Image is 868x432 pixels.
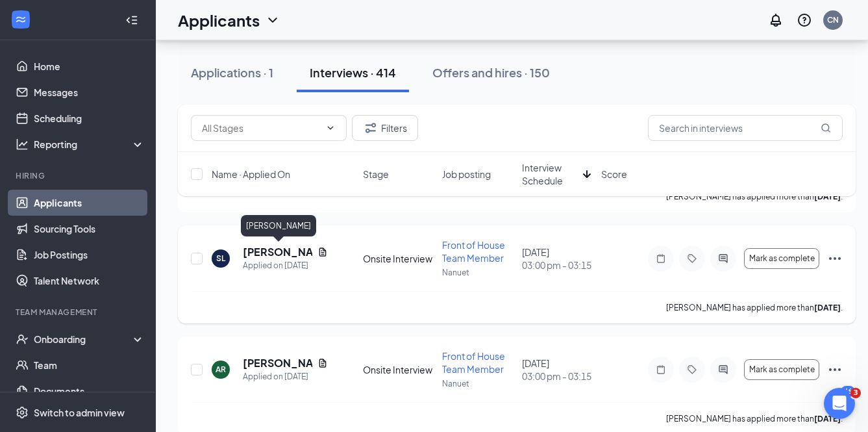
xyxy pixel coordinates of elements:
span: 03:00 pm - 03:15 pm [522,370,593,383]
span: Score [601,168,627,181]
svg: Ellipses [827,362,843,377]
div: [PERSON_NAME] [241,215,316,236]
div: Onboarding [34,333,134,346]
div: Interviews · 414 [310,64,396,81]
div: Applications · 1 [191,64,273,81]
svg: Analysis [16,138,29,151]
span: Mark as complete [749,365,815,374]
input: Search in interviews [648,115,843,141]
span: Mark as complete [749,254,815,263]
svg: Filter [363,120,378,136]
p: Nanuet [442,378,514,389]
h5: [PERSON_NAME] [243,356,312,370]
svg: Settings [16,406,29,419]
button: Mark as complete [744,359,819,380]
a: Home [34,53,145,79]
div: Onsite Interview [363,363,434,376]
div: Offers and hires · 150 [432,64,550,81]
button: Mark as complete [744,248,819,269]
a: Job Postings [34,242,145,268]
svg: Note [653,253,669,264]
svg: ActiveChat [715,364,731,375]
svg: Tag [684,364,700,375]
div: 46 [841,386,855,397]
a: Sourcing Tools [34,216,145,242]
span: Job posting [442,168,491,181]
span: Stage [363,168,389,181]
div: Applied on [DATE] [243,259,328,272]
a: Talent Network [34,268,145,294]
div: Reporting [34,138,145,151]
div: AR [216,364,226,375]
p: [PERSON_NAME] has applied more than . [666,302,843,313]
svg: Note [653,364,669,375]
div: [DATE] [522,246,593,272]
span: Name · Applied On [212,168,290,181]
svg: Document [317,358,328,368]
div: CN [827,14,839,25]
a: Documents [34,378,145,404]
span: 03:00 pm - 03:15 pm [522,259,593,272]
svg: ActiveChat [715,253,731,264]
div: Hiring [16,170,142,181]
div: Team Management [16,307,142,318]
svg: Tag [684,253,700,264]
svg: Document [317,247,328,257]
svg: MagnifyingGlass [821,123,831,133]
span: 3 [850,388,861,398]
svg: Ellipses [827,251,843,266]
p: Nanuet [442,267,514,278]
b: [DATE] [814,414,841,424]
a: Applicants [34,190,145,216]
svg: Collapse [125,14,138,27]
a: Scheduling [34,105,145,131]
a: Team [34,352,145,378]
svg: Notifications [768,12,784,28]
p: [PERSON_NAME] has applied more than . [666,413,843,424]
iframe: Intercom live chat [824,388,855,419]
h5: [PERSON_NAME] [243,245,312,259]
div: Onsite Interview [363,252,434,265]
div: [DATE] [522,357,593,383]
svg: UserCheck [16,333,29,346]
span: Front of House Team Member [442,239,505,264]
h1: Applicants [178,9,260,31]
svg: ArrowDown [579,166,595,182]
button: Filter Filters [352,115,418,141]
span: Front of House Team Member [442,350,505,375]
input: All Stages [202,121,320,135]
a: Messages [34,79,145,105]
span: Interview Schedule [522,161,578,187]
div: SL [216,253,225,264]
svg: ChevronDown [265,12,280,28]
div: Switch to admin view [34,406,125,419]
svg: WorkstreamLogo [14,13,27,26]
svg: QuestionInfo [797,12,812,28]
b: [DATE] [814,303,841,312]
svg: ChevronDown [325,123,336,133]
div: Applied on [DATE] [243,370,328,383]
